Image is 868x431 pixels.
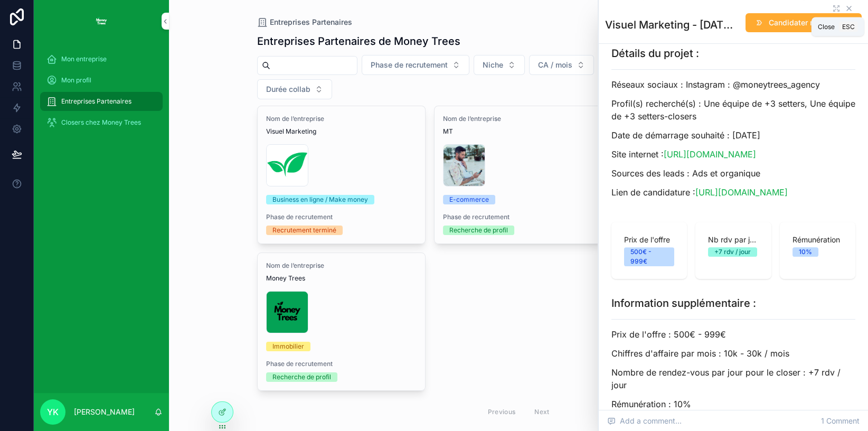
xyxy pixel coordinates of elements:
[611,148,855,161] p: Site internet :
[792,235,843,245] span: Rémunération
[664,149,756,160] a: [URL][DOMAIN_NAME]
[746,13,862,32] button: Candidater maintenant !
[443,213,594,221] span: Phase de recrutement
[40,50,163,69] a: Mon entreprise
[611,296,855,311] h1: Information supplémentaire :
[266,127,417,136] span: Visuel Marketing
[257,34,460,49] h1: Entreprises Partenaires de Money Trees
[818,23,835,31] span: Close
[266,274,417,283] span: Money Trees
[529,55,594,75] button: Select Button
[611,328,855,341] p: Prix de l'offre : 500€ - 999€
[611,167,855,180] p: Sources des leads : Ads et organique
[434,106,603,244] a: Nom de l’entrepriseMTE-commercePhase de recrutementRecherche de profil
[611,398,855,410] p: Rémunération : 10%
[695,187,788,198] a: [URL][DOMAIN_NAME]
[61,97,131,106] span: Entreprises Partenaires
[714,247,751,257] div: +7 rdv / jour
[257,252,426,391] a: Nom de l’entrepriseMoney TreesImmobilierPhase de recrutementRecherche de profil
[769,17,853,28] span: Candidater maintenant !
[362,55,469,75] button: Select Button
[611,347,855,360] p: Chiffres d'affaire par mois : 10k - 30k / mois
[474,55,525,75] button: Select Button
[611,129,855,142] p: Date de démarrage souhaité : [DATE]
[449,195,489,204] div: E-commerce
[34,42,169,146] div: scrollable content
[443,127,594,136] span: MT
[607,416,682,426] span: Add a comment...
[624,235,674,245] span: Prix de l'offre
[443,115,594,123] span: Nom de l’entreprise
[74,407,135,417] p: [PERSON_NAME]
[266,213,417,221] span: Phase de recrutement
[61,76,91,85] span: Mon profil
[272,226,336,235] div: Recrutement terminé
[272,342,304,351] div: Immobilier
[266,115,417,123] span: Nom de l’entreprise
[266,84,310,95] span: Durée collab
[821,416,860,426] span: 1 Comment
[93,13,110,30] img: App logo
[40,71,163,90] a: Mon profil
[257,79,332,99] button: Select Button
[272,372,331,382] div: Recherche de profil
[47,406,59,418] span: YK
[40,113,163,132] a: Closers chez Money Trees
[272,195,368,204] div: Business en ligne / Make money
[257,17,352,27] a: Entreprises Partenaires
[371,60,448,70] span: Phase de recrutement
[61,55,107,63] span: Mon entreprise
[270,17,352,27] span: Entreprises Partenaires
[611,97,855,123] p: Profil(s) recherché(s) : Une équipe de +3 setters, Une équipe de +3 setters-closers
[449,226,508,235] div: Recherche de profil
[611,78,855,91] p: Réseaux sociaux : Instagram : @moneytrees_agency
[630,247,668,266] div: 500€ - 999€
[605,17,733,32] h1: Visuel Marketing - [DATE]
[40,92,163,111] a: Entreprises Partenaires
[266,261,417,270] span: Nom de l’entreprise
[611,186,855,199] p: Lien de candidature :
[708,235,758,245] span: Nb rdv par jour pour le closer
[611,366,855,391] p: Nombre de rendez-vous par jour pour le closer : +7 rdv / jour
[538,60,572,70] span: CA / mois
[611,46,855,61] h1: Détails du projet :
[266,360,417,368] span: Phase de recrutement
[799,247,812,257] div: 10%
[483,60,503,70] span: Niche
[61,118,141,127] span: Closers chez Money Trees
[840,23,857,31] span: Esc
[257,106,426,244] a: Nom de l’entrepriseVisuel MarketingBusiness en ligne / Make moneyPhase de recrutementRecrutement ...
